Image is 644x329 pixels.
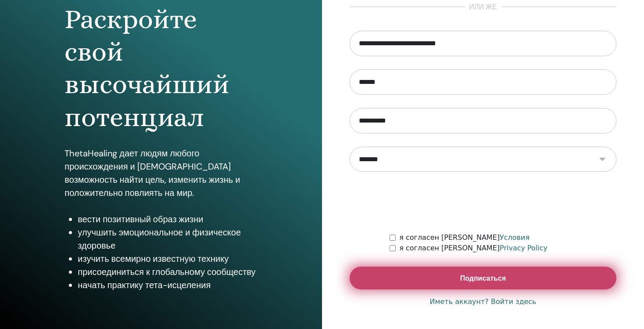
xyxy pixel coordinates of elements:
[78,252,257,265] li: изучить всемирно известную технику
[64,147,257,199] p: ThetaHealing дает людям любого происхождения и [DEMOGRAPHIC_DATA] возможность найти цель, изменит...
[500,233,530,242] a: Условия
[399,243,547,253] label: я согласен [PERSON_NAME]
[78,226,257,252] li: улучшить эмоциональное и физическое здоровье
[416,185,550,219] iframe: reCAPTCHA
[78,213,257,226] li: вести позитивный образ жизни
[465,2,501,12] span: или же
[350,267,616,289] button: Подписаться
[460,274,506,283] span: Подписаться
[500,244,547,252] a: Privacy Policy
[429,296,536,307] a: Иметь аккаунт? Войти здесь
[64,3,257,134] h1: Раскройте свой высочайший потенциал
[78,278,257,292] li: начать практику тета-исцеления
[78,265,257,278] li: присоединиться к глобальному сообществу
[399,232,530,243] label: я согласен [PERSON_NAME]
